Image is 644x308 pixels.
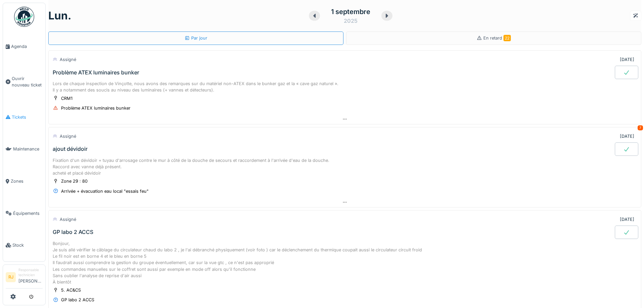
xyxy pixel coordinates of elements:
[53,240,637,285] div: Bonjour, Je suis allé vérifier le câblage du circulateur chaud du labo 2 , je l'ai débranché phys...
[53,229,93,235] div: GP labo 2 ACCS
[620,133,634,139] div: [DATE]
[61,188,149,194] div: Arrivée + évacuation eau local "essais feu"
[483,36,511,41] span: En retard
[344,17,358,25] div: 2025
[61,105,130,111] div: Problème ATEX luminaires bunker
[638,125,643,130] div: 7
[11,43,43,50] span: Agenda
[3,30,45,63] a: Agenda
[61,297,94,303] div: GP labo 2 ACCS
[3,133,45,165] a: Maintenance
[18,267,43,287] li: [PERSON_NAME]
[61,287,81,293] div: 5. AC&CS
[12,242,43,248] span: Stock
[48,9,71,22] h1: lun.
[620,56,634,63] div: [DATE]
[3,229,45,261] a: Stock
[13,146,43,152] span: Maintenance
[11,178,43,184] span: Zones
[3,197,45,230] a: Équipements
[61,95,72,102] div: CRM1
[60,216,76,223] div: Assigné
[53,157,637,177] div: Fixation d'un dévidoir + tuyau d'arrosage contre le mur à côté de la douche de secours et raccord...
[60,133,76,139] div: Assigné
[503,35,511,41] span: 22
[184,35,207,41] div: Par jour
[53,69,139,76] div: Problème ATEX luminaires bunker
[620,216,634,223] div: [DATE]
[14,7,34,27] img: Badge_color-CXgf-gQk.svg
[331,7,370,17] div: 1 septembre
[6,272,16,282] li: RJ
[12,75,43,88] span: Ouvrir nouveau ticket
[3,165,45,197] a: Zones
[53,146,88,152] div: ajout dévidoir
[3,101,45,133] a: Tickets
[61,178,88,184] div: Zone 29 : 80
[53,80,637,93] div: Lors de chaque inspection de Vinçotte, nous avons des remarques sur du matériel non-ATEX dans le ...
[6,267,43,289] a: RJ Responsable technicien[PERSON_NAME]
[60,56,76,63] div: Assigné
[18,267,43,278] div: Responsable technicien
[12,114,43,120] span: Tickets
[13,210,43,217] span: Équipements
[3,63,45,101] a: Ouvrir nouveau ticket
